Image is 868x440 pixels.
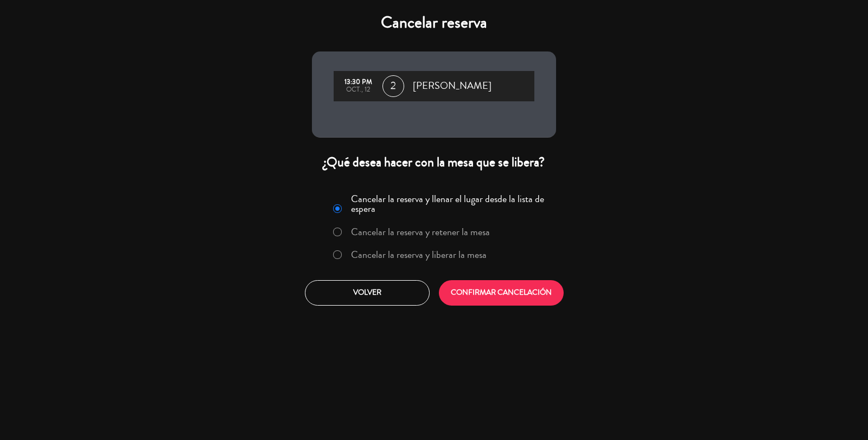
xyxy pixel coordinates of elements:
div: oct., 12 [339,86,377,94]
div: ¿Qué desea hacer con la mesa que se libera? [312,154,556,171]
h4: Cancelar reserva [312,13,556,33]
span: [PERSON_NAME] [413,78,492,94]
button: CONFIRMAR CANCELACIÓN [439,280,564,306]
label: Cancelar la reserva y llenar el lugar desde la lista de espera [351,194,550,213]
div: 13:30 PM [339,79,377,86]
label: Cancelar la reserva y retener la mesa [351,227,490,237]
span: 2 [382,75,404,97]
button: Volver [305,280,430,306]
label: Cancelar la reserva y liberar la mesa [351,250,487,260]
